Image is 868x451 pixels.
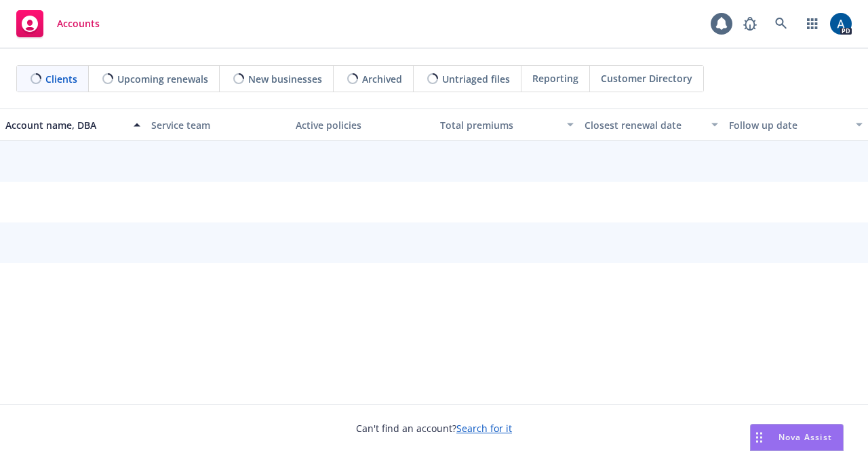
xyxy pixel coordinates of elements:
[435,109,579,141] button: Total premiums
[296,118,429,132] div: Active policies
[362,72,402,86] span: Archived
[778,431,832,443] span: Nova Assist
[532,71,578,85] span: Reporting
[442,72,510,86] span: Untriaged files
[729,118,848,132] div: Follow up date
[736,10,764,37] a: Report a Bug
[117,72,208,86] span: Upcoming renewals
[440,118,559,132] div: Total premiums
[768,10,795,37] a: Search
[751,425,768,450] div: Drag to move
[11,5,105,43] a: Accounts
[151,118,285,132] div: Service team
[579,109,724,141] button: Closest renewal date
[356,421,512,435] span: Can't find an account?
[57,18,100,29] span: Accounts
[146,109,290,141] button: Service team
[601,71,692,85] span: Customer Directory
[45,72,77,86] span: Clients
[724,109,868,141] button: Follow up date
[290,109,435,141] button: Active policies
[456,422,512,435] a: Search for it
[830,13,852,35] img: photo
[5,118,125,132] div: Account name, DBA
[750,424,844,451] button: Nova Assist
[585,118,703,132] div: Closest renewal date
[248,72,322,86] span: New businesses
[799,10,826,37] a: Switch app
